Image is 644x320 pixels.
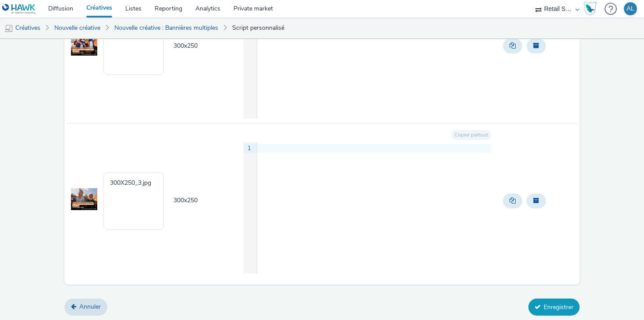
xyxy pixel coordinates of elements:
[103,172,164,230] textarea: 300X250_3.jpg
[71,188,97,210] img: Preview
[110,18,223,39] a: Nouvelle créative : Bannières multiples
[584,2,600,16] a: Hawk Academy
[501,191,524,211] div: Dupliquer
[64,299,107,315] a: Annuler
[451,130,491,140] button: Copier partout
[71,34,97,56] img: Preview
[2,4,36,14] img: undefined Logo
[584,2,597,16] img: Hawk Academy
[173,196,198,204] span: 300 x 250
[4,24,13,33] img: mobile
[626,2,634,15] div: AL
[528,299,580,315] button: Enregistrer
[501,36,524,56] div: Dupliquer
[50,18,105,39] a: Nouvelle créative
[524,191,548,211] div: Archiver
[244,144,252,153] div: 1
[524,36,548,56] div: Archiver
[103,17,164,75] textarea: 300X250_1.jpg
[228,18,289,39] a: Script personnalisé
[173,42,198,50] span: 300 x 250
